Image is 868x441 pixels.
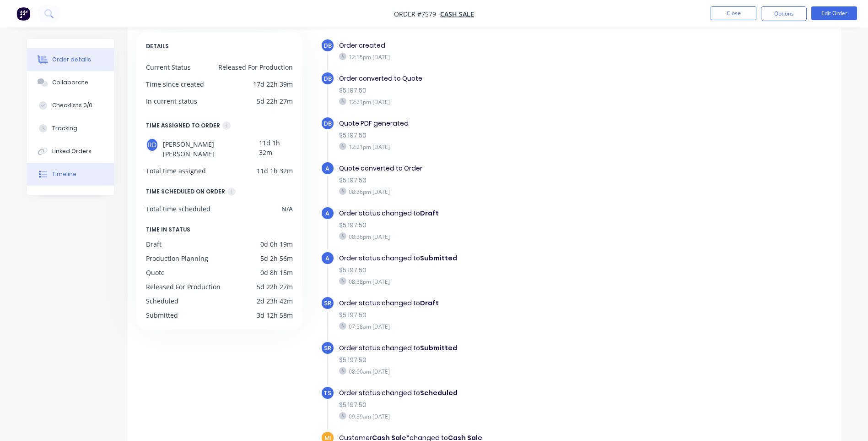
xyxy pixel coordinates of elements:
[260,254,293,263] div: 5d 2h 56m
[339,74,656,83] div: Order converted to Quote
[281,204,293,214] div: N/A
[257,282,293,292] div: 5d 22h 27m
[339,400,656,410] div: $5,197.50
[260,268,293,277] div: 0d 8h 15m
[339,143,656,151] div: 12:21pm [DATE]
[146,310,178,320] div: Submitted
[52,101,92,110] div: Checklists 0/0
[257,166,293,176] div: 11d 1h 32m
[339,343,656,353] div: Order status changed to
[27,117,114,140] button: Tracking
[711,6,756,20] button: Close
[146,225,190,235] span: TIME IN STATUS
[420,388,458,397] b: Scheduled
[761,6,807,21] button: Options
[339,355,656,365] div: $5,197.50
[325,209,329,218] span: A
[339,298,656,308] div: Order status changed to
[27,48,114,71] button: Order details
[339,388,656,398] div: Order status changed to
[339,41,656,50] div: Order created
[323,119,332,128] span: DB
[811,6,857,20] button: Edit Order
[146,204,210,214] div: Total time scheduled
[52,55,91,64] div: Order details
[27,71,114,94] button: Collaborate
[440,10,474,18] a: Cash Sale
[323,389,331,397] span: TS
[325,164,329,173] span: A
[146,254,208,263] div: Production Planning
[339,86,656,95] div: $5,197.50
[146,187,225,197] div: TIME SCHEDULED ON ORDER
[339,412,656,420] div: 09:39am [DATE]
[339,164,656,173] div: Quote converted to Order
[257,296,293,306] div: 2d 23h 42m
[323,41,332,50] span: DB
[339,254,656,263] div: Order status changed to
[339,209,656,218] div: Order status changed to
[146,62,191,72] div: Current Status
[339,310,656,320] div: $5,197.50
[163,138,259,159] span: [PERSON_NAME] [PERSON_NAME]
[420,343,457,353] b: Submitted
[146,282,221,292] div: Released For Production
[52,78,88,87] div: Collaborate
[146,121,220,131] div: TIME ASSIGNED TO ORDER
[339,53,656,61] div: 12:15pm [DATE]
[259,138,292,159] div: 11d 1h 32m
[339,367,656,375] div: 08:00am [DATE]
[260,239,293,249] div: 0d 0h 19m
[339,322,656,331] div: 07:58am [DATE]
[146,296,178,306] div: Scheduled
[339,131,656,140] div: $5,197.50
[16,7,30,21] img: Factory
[394,10,440,18] span: Order #7579 -
[339,277,656,286] div: 08:38pm [DATE]
[146,239,162,249] div: Draft
[146,268,165,277] div: Quote
[324,344,331,353] span: SR
[218,62,293,72] div: Released For Production
[52,170,76,178] div: Timeline
[146,96,197,106] div: In current status
[339,232,656,241] div: 08:36pm [DATE]
[146,79,204,89] div: Time since created
[323,74,332,83] span: DB
[52,147,92,155] div: Linked Orders
[339,220,656,230] div: $5,197.50
[257,96,293,106] div: 5d 22h 27m
[52,124,77,132] div: Tracking
[324,299,331,308] span: SR
[146,138,159,152] div: RD
[27,140,114,163] button: Linked Orders
[339,265,656,275] div: $5,197.50
[27,163,114,186] button: Timeline
[27,94,114,117] button: Checklists 0/0
[257,310,293,320] div: 3d 12h 58m
[253,79,293,89] div: 17d 22h 39m
[339,187,656,196] div: 08:36pm [DATE]
[420,209,439,218] b: Draft
[325,254,329,263] span: A
[146,41,169,51] span: DETAILS
[339,176,656,185] div: $5,197.50
[339,98,656,106] div: 12:21pm [DATE]
[420,254,457,263] b: Submitted
[146,166,206,176] div: Total time assigned
[339,119,656,128] div: Quote PDF generated
[420,298,439,308] b: Draft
